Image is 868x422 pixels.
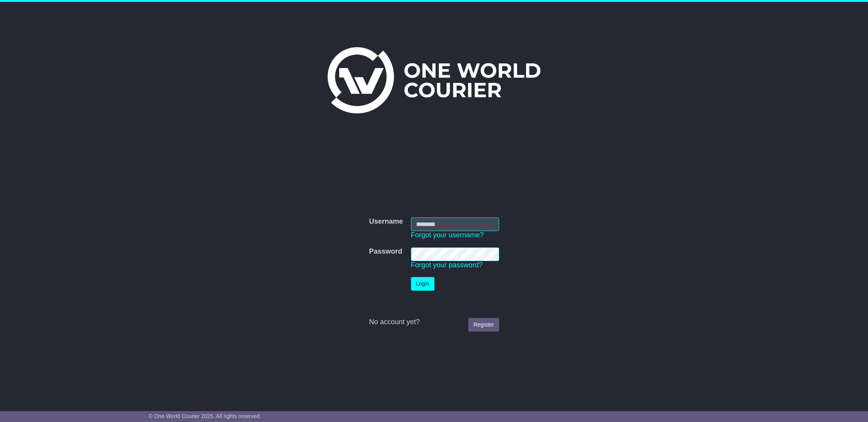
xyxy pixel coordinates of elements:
[369,318,499,327] div: No account yet?
[411,261,483,269] a: Forgot your password?
[369,217,403,226] label: Username
[369,247,402,256] label: Password
[468,318,499,332] a: Register
[328,47,540,113] img: One World
[411,231,484,239] a: Forgot your username?
[149,413,261,419] span: © One World Courier 2025. All rights reserved.
[411,277,434,291] button: Login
